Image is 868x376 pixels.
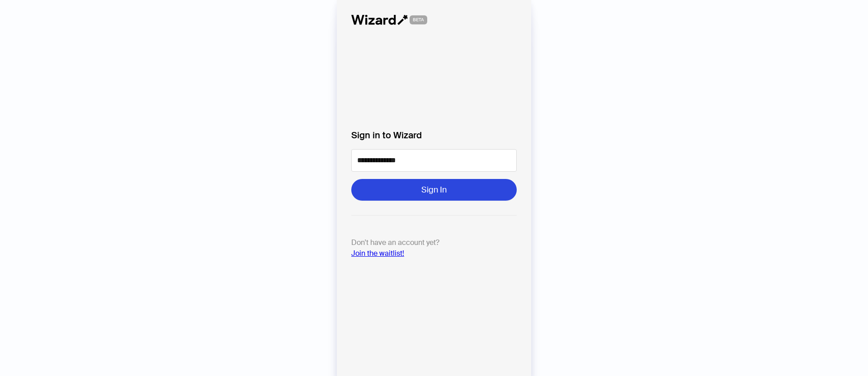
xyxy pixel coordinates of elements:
[351,249,404,258] a: Join the waitlist!
[410,15,427,24] span: BETA
[351,237,517,259] p: Don't have an account yet?
[351,179,517,201] button: Sign In
[421,184,447,195] span: Sign In
[351,128,517,142] label: Sign in to Wizard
